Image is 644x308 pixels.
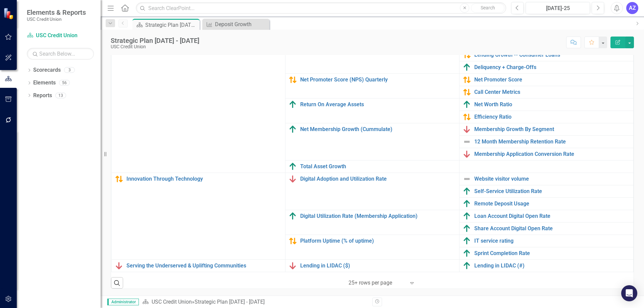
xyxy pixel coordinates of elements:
[459,98,633,111] td: Double-Click to Edit Right Click for Context Menu
[27,8,86,16] span: Elements & Reports
[463,175,471,183] img: Not Defined
[33,66,61,74] a: Scorecards
[463,262,471,270] img: Above Target
[463,113,471,121] img: Caution
[204,20,268,28] a: Deposit Growth
[459,173,633,185] td: Double-Click to Edit Right Click for Context Menu
[474,201,630,207] a: Remote Deposit Usage
[474,188,630,194] a: Self-Service Utilization Rate
[474,238,630,244] a: IT service rating
[526,2,590,14] button: [DATE]-25
[300,176,456,182] a: Digital Adoption and Utilization Rate
[300,213,456,219] a: Digital Utilization Rate (Membership Application)
[621,285,637,301] div: Open Intercom Messenger
[27,16,86,22] small: USC Credit Union
[459,197,633,210] td: Double-Click to Edit Right Click for Context Menu
[463,249,471,257] img: Above Target
[626,2,638,14] button: AZ
[459,222,633,235] td: Double-Click to Edit Right Click for Context Menu
[459,49,633,61] td: Double-Click to Edit Right Click for Context Menu
[474,139,630,145] a: 12 Month Membership Retention Rate
[27,48,94,60] input: Search Below...
[474,52,630,58] a: Lending Growth -- Consumer Loans
[136,2,506,14] input: Search ClearPoint...
[111,173,285,259] td: Double-Click to Edit Right Click for Context Menu
[459,148,633,160] td: Double-Click to Edit Right Click for Context Menu
[115,175,123,183] img: Caution
[463,76,471,84] img: Caution
[285,98,460,123] td: Double-Click to Edit Right Click for Context Menu
[300,263,456,269] a: Lending in LIDAC ($)
[463,63,471,71] img: Above Target
[55,93,66,98] div: 13
[474,126,630,132] a: Membership Growth By Segment
[111,259,285,272] td: Double-Click to Edit Right Click for Context Menu
[474,102,630,108] a: Net Worth Ratio
[463,225,471,233] img: Above Target
[145,21,198,29] div: Strategic Plan [DATE] - [DATE]
[126,263,282,269] a: Serving the Underserved & Uplifting Communities
[285,160,460,173] td: Double-Click to Edit Right Click for Context Menu
[459,61,633,73] td: Double-Click to Edit Right Click for Context Menu
[59,80,70,86] div: 56
[3,8,15,19] img: ClearPoint Strategy
[33,79,56,87] a: Elements
[459,235,633,247] td: Double-Click to Edit Right Click for Context Menu
[459,73,633,86] td: Double-Click to Edit Right Click for Context Menu
[463,101,471,109] img: Above Target
[285,259,460,272] td: Double-Click to Edit Right Click for Context Menu
[289,163,297,171] img: Above Target
[459,185,633,197] td: Double-Click to Edit Right Click for Context Menu
[289,125,297,133] img: Above Target
[463,88,471,96] img: Caution
[474,263,630,269] a: Lending in LIDAC (#)
[300,238,456,244] a: Platform Uptime (% of uptime)
[285,123,460,160] td: Double-Click to Edit Right Click for Context Menu
[463,138,471,146] img: Not Defined
[463,150,471,158] img: Below Plan
[459,86,633,98] td: Double-Click to Edit Right Click for Context Menu
[474,250,630,256] a: Sprint Completion Rate
[481,5,495,10] span: Search
[33,92,52,100] a: Reports
[459,111,633,123] td: Double-Click to Edit Right Click for Context Menu
[289,76,297,84] img: Caution
[215,20,268,28] div: Deposit Growth
[474,77,630,83] a: Net Promoter Score
[289,212,297,220] img: Above Target
[474,176,630,182] a: Website visitor volume
[126,176,282,182] a: Innovation Through Technology
[27,32,94,40] a: USC Credit Union
[528,4,588,12] div: [DATE]-25
[463,125,471,133] img: Below Plan
[300,77,456,83] a: Net Promoter Score (NPS) Quarterly
[474,114,630,120] a: Efficiency Ratio
[111,37,199,44] div: Strategic Plan [DATE] - [DATE]
[459,123,633,135] td: Double-Click to Edit Right Click for Context Menu
[300,102,456,108] a: Return On Average Assets
[471,3,504,13] button: Search
[474,151,630,157] a: Membership Application Conversion Rate
[459,135,633,148] td: Double-Click to Edit Right Click for Context Menu
[474,226,630,232] a: Share Account Digital Open Rate
[285,73,460,98] td: Double-Click to Edit Right Click for Context Menu
[195,299,265,305] div: Strategic Plan [DATE] - [DATE]
[474,213,630,219] a: Loan Account Digital Open Rate
[285,173,460,210] td: Double-Click to Edit Right Click for Context Menu
[111,44,199,49] div: USC Credit Union
[463,51,471,59] img: Caution
[285,210,460,235] td: Double-Click to Edit Right Click for Context Menu
[474,64,630,70] a: Deliquency + Charge-Offs
[64,67,75,73] div: 3
[152,299,192,305] a: USC Credit Union
[289,262,297,270] img: Below Plan
[463,212,471,220] img: Above Target
[142,298,367,306] div: »
[463,237,471,245] img: Above Target
[463,187,471,195] img: Above Target
[463,200,471,208] img: Above Target
[115,262,123,270] img: Below Plan
[300,164,456,170] a: Total Asset Growth
[289,101,297,109] img: Above Target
